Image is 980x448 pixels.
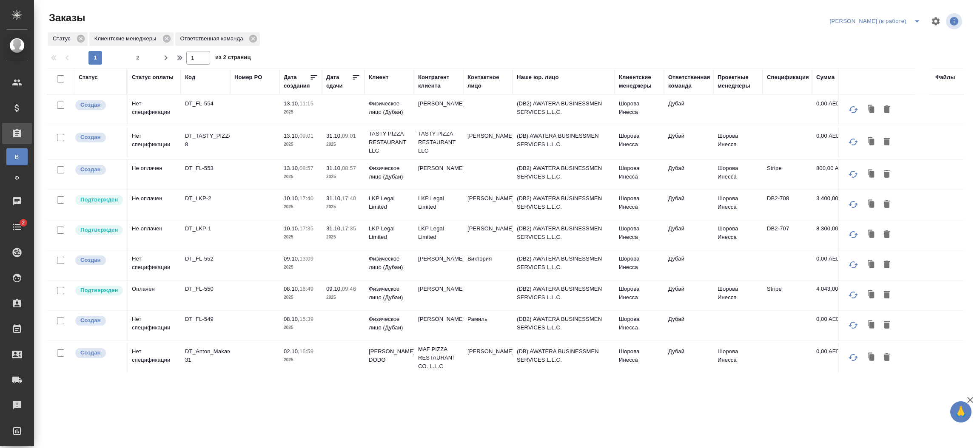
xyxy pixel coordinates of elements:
[185,224,226,233] p: DT_LKP-1
[950,401,971,422] button: 🙏
[615,160,664,190] td: Шорова Инесса
[664,190,713,220] td: Дубай
[713,281,763,310] td: Шорова Инесса
[94,34,160,43] p: Клиентские менеджеры
[935,73,955,82] div: Файлы
[843,224,863,245] button: Обновить
[763,281,812,310] td: Stripe
[463,343,513,373] td: [PERSON_NAME]
[880,287,894,303] button: Удалить
[668,73,710,90] div: Ответственная команда
[284,255,299,262] p: 09.10,
[615,95,664,125] td: Шорова Инесса
[812,190,855,220] td: 3 400,00 AED
[463,250,513,280] td: Виктория
[284,140,318,149] p: 2025
[185,164,226,173] p: DT_FL-553
[926,11,946,31] span: Настроить таблицу
[326,293,360,302] p: 2025
[880,102,894,118] button: Удалить
[74,255,122,266] div: Выставляется автоматически при создании заказа
[513,220,615,250] td: (DB2) AWATERA BUSINESSMEN SERVICES L.L.C.
[664,128,713,157] td: Дубай
[767,73,809,82] div: Спецификация
[299,133,313,139] p: 09:01
[131,54,145,62] span: 2
[843,255,863,275] button: Обновить
[284,108,318,116] p: 2025
[11,174,23,182] span: Ф
[131,51,145,65] button: 2
[513,128,615,157] td: (DB) AWATERA BUSINESSMEN SERVICES L.L.C.
[664,160,713,190] td: Дубай
[418,194,459,211] p: LKP Legal Limited
[664,220,713,250] td: Дубай
[326,173,360,181] p: 2025
[843,132,863,152] button: Обновить
[812,250,855,280] td: 0,00 AED
[369,285,410,302] p: Физическое лицо (Дубаи)
[843,347,863,368] button: Обновить
[718,73,758,90] div: Проектные менеджеры
[418,285,459,293] p: [PERSON_NAME]
[863,287,880,303] button: Клонировать
[185,347,226,364] p: DT_Anton_Makarov_DODO-31
[369,255,410,272] p: Физическое лицо (Дубаи)
[74,315,122,326] div: Выставляется автоматически при создании заказа
[284,225,299,232] p: 10.10,
[299,286,313,292] p: 16:49
[513,160,615,190] td: (DB2) AWATERA BUSINESSMEN SERVICES L.L.C.
[713,160,763,190] td: Шорова Инесса
[954,403,968,421] span: 🙏
[326,195,342,201] p: 31.10,
[284,73,310,90] div: Дата создания
[80,226,118,234] p: Подтвержден
[299,195,313,201] p: 17:40
[463,128,513,157] td: [PERSON_NAME]
[185,73,195,82] div: Код
[17,218,30,227] span: 2
[74,164,122,176] div: Выставляется автоматически при создании заказа
[284,203,318,211] p: 2025
[128,311,181,340] td: Нет спецификации
[880,196,894,213] button: Удалить
[284,233,318,241] p: 2025
[342,286,356,292] p: 09:46
[763,220,812,250] td: DB2-707
[369,224,410,241] p: LKP Legal Limited
[342,133,356,139] p: 09:01
[342,195,356,201] p: 17:40
[369,73,388,82] div: Клиент
[132,73,174,82] div: Статус оплаты
[284,323,318,332] p: 2025
[284,356,318,364] p: 2025
[185,194,226,203] p: DT_LKP-2
[326,225,342,232] p: 31.10,
[80,316,101,325] p: Создан
[48,32,88,46] div: Статус
[812,311,855,340] td: 0,00 AED
[418,99,459,108] p: [PERSON_NAME]
[80,349,101,357] p: Создан
[284,263,318,272] p: 2025
[80,165,101,174] p: Создан
[53,34,74,43] p: Статус
[664,343,713,373] td: Дубай
[284,293,318,302] p: 2025
[863,196,880,213] button: Клонировать
[418,224,459,241] p: LKP Legal Limited
[816,73,835,82] div: Сумма
[284,100,299,107] p: 13.10,
[517,73,559,82] div: Наше юр. лицо
[74,224,122,236] div: Выставляет КМ после уточнения всех необходимых деталей и получения согласия клиента на запуск. С ...
[369,194,410,211] p: LKP Legal Limited
[128,220,181,250] td: Не оплачен
[342,225,356,232] p: 17:35
[615,343,664,373] td: Шорова Инесса
[369,99,410,116] p: Физическое лицо (Дубаи)
[812,281,855,310] td: 4 043,00 AED
[843,285,863,305] button: Обновить
[467,73,508,90] div: Контактное лицо
[299,255,313,262] p: 13:09
[463,190,513,220] td: [PERSON_NAME]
